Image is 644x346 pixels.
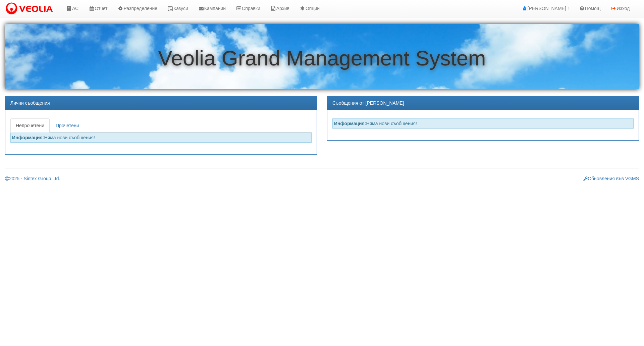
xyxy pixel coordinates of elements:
[334,121,366,126] strong: Информация:
[10,133,312,143] div: Няма нови съобщения!
[50,118,85,133] a: Прочетени
[5,96,317,110] div: Лични съобщения
[12,135,44,140] strong: Информация:
[5,2,56,16] img: VeoliaLogo.png
[583,176,639,181] a: Обновления във VGMS
[332,118,634,129] div: Няма нови съобщения!
[5,176,60,181] a: 2025 - Sintex Group Ltd.
[10,118,50,133] a: Непрочетени
[327,96,639,110] div: Съобщения от [PERSON_NAME]
[5,47,639,70] h1: Veolia Grand Management System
